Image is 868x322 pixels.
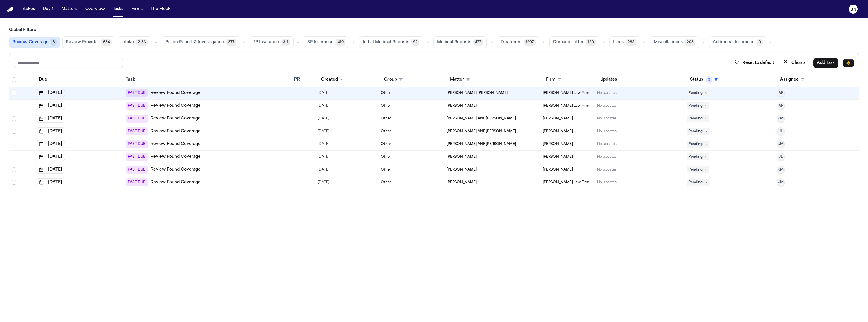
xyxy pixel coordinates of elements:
span: 1P Insurance [254,39,279,45]
span: 377 [226,39,236,46]
span: 92 [411,39,419,46]
button: 3P Insurance410 [304,36,349,48]
button: Intakes [18,4,37,14]
span: Additional Insurance [713,39,755,45]
span: Intake [121,39,134,45]
span: 534 [101,39,112,46]
span: 3P Insurance [307,39,334,45]
button: Police Report & Investigation377 [162,36,240,48]
span: 120 [586,39,596,46]
button: Matters [59,4,80,14]
button: Treatment1997 [497,36,539,48]
button: Reset to default [731,58,778,68]
button: Add Task [813,58,838,68]
span: Treatment [501,39,522,45]
button: Miscellaneous203 [650,36,699,48]
span: 0 [757,39,763,46]
button: Demand Letter120 [549,36,599,48]
span: 410 [336,39,345,46]
span: Review Coverage [13,39,49,45]
button: Liens282 [609,36,640,48]
button: Additional Insurance0 [709,36,766,48]
button: [DATE] [36,178,65,186]
span: 311 [281,39,290,46]
span: 203 [685,39,695,46]
span: Demand Letter [553,39,584,45]
span: 282 [626,39,636,46]
button: Day 1 [41,4,56,14]
a: Home [7,7,14,12]
span: Miscellaneous [654,39,683,45]
button: Intake2133 [118,36,151,48]
span: Initial Medical Records [363,39,409,45]
button: Immediate Task [843,59,854,67]
button: Review Coverage8 [9,37,60,48]
button: Initial Medical Records92 [359,36,423,48]
span: Liens [613,39,624,45]
button: Clear all [780,58,811,68]
span: Police Report & Investigation [165,39,224,45]
h3: Global Filters [9,27,859,33]
span: 477 [473,39,483,46]
button: The Flock [148,4,173,14]
button: Firms [129,4,145,14]
button: Tasks [111,4,126,14]
button: 1P Insurance311 [250,36,294,48]
button: Review Provider534 [62,36,115,48]
span: 2133 [136,39,148,46]
img: Finch Logo [7,7,14,12]
button: Overview [83,4,107,14]
span: Medical Records [437,39,471,45]
button: Medical Records477 [433,36,487,48]
span: Review Provider [66,39,99,45]
span: 1997 [524,39,536,46]
span: 8 [51,39,57,46]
